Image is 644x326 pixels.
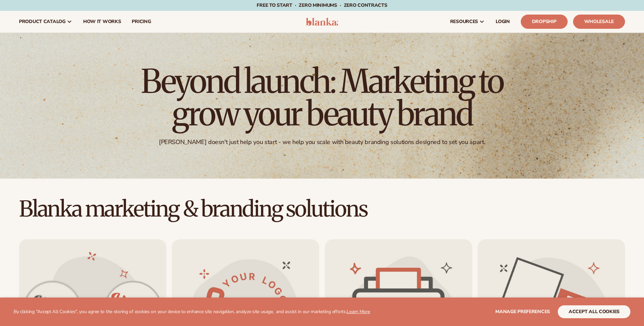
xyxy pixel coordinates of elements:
button: accept all cookies [558,305,630,318]
a: resources [445,11,490,33]
span: resources [450,19,478,24]
a: Dropship [521,15,568,29]
span: product catalog [19,19,66,24]
div: [PERSON_NAME] doesn't just help you start - we help you scale with beauty branding solutions desi... [159,138,485,146]
img: logo [306,18,338,26]
button: Manage preferences [495,305,550,318]
a: Learn More [347,308,370,315]
a: product catalog [14,11,78,33]
span: Free to start · ZERO minimums · ZERO contracts [257,2,387,8]
p: By clicking "Accept All Cookies", you agree to the storing of cookies on your device to enhance s... [14,309,370,315]
a: LOGIN [490,11,515,33]
span: LOGIN [496,19,510,24]
a: Wholesale [573,15,625,29]
span: Manage preferences [495,308,550,315]
a: How It Works [78,11,127,33]
span: pricing [132,19,151,24]
span: How It Works [83,19,121,24]
a: pricing [126,11,156,33]
h1: Beyond launch: Marketing to grow your beauty brand [135,65,509,130]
